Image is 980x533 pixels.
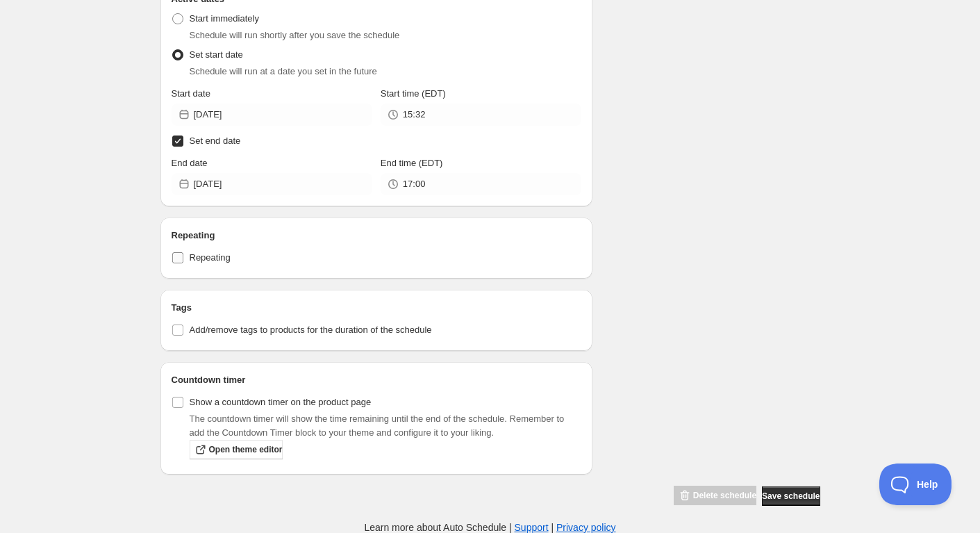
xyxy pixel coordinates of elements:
[190,412,582,440] p: The countdown timer will show the time remaining until the end of the schedule. Remember to add t...
[879,464,952,505] iframe: Toggle Customer Support
[172,229,582,243] h2: Repeating
[190,13,259,24] span: Start immediately
[381,88,446,99] span: Start time (EDT)
[381,158,443,168] span: End time (EDT)
[190,397,372,407] span: Show a countdown timer on the product page
[172,301,582,315] h2: Tags
[172,373,582,387] h2: Countdown timer
[172,88,210,99] span: Start date
[762,491,820,502] span: Save schedule
[190,325,432,335] span: Add/remove tags to products for the duration of the schedule
[190,66,377,76] span: Schedule will run at a date you set in the future
[190,252,231,263] span: Repeating
[762,486,820,506] button: Save schedule
[190,440,283,459] a: Open theme editor
[515,522,549,533] a: Support
[172,158,208,168] span: End date
[190,136,241,146] span: Set end date
[556,522,616,533] a: Privacy policy
[209,444,283,455] span: Open theme editor
[190,49,243,60] span: Set start date
[190,30,400,40] span: Schedule will run shortly after you save the schedule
